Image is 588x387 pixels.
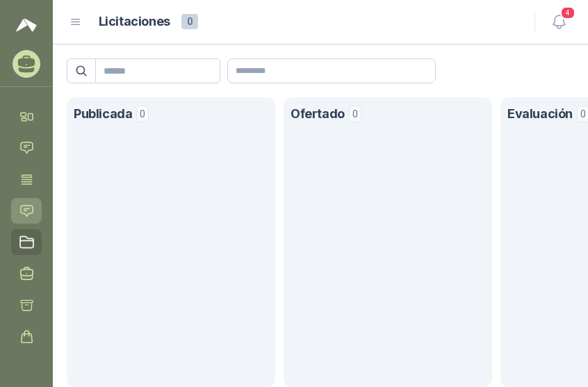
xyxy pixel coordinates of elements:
[16,17,37,33] img: Logo peakr
[546,10,571,35] button: 4
[349,106,361,122] span: 0
[181,14,198,29] span: 0
[291,104,345,124] h1: Ofertado
[99,12,170,32] h1: Licitaciones
[507,104,573,124] h1: Evaluación
[560,6,575,19] span: 4
[136,106,149,122] span: 0
[74,104,132,124] h1: Publicada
